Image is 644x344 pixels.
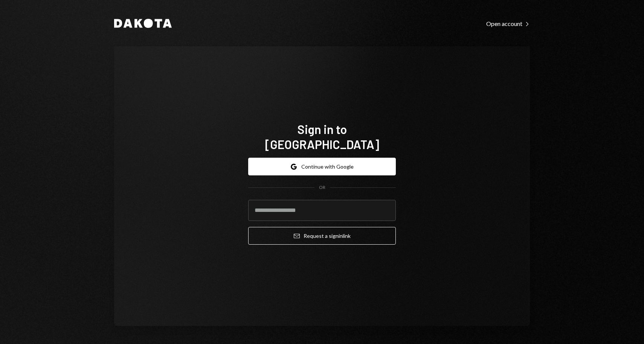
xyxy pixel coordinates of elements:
button: Continue with Google [248,158,396,175]
div: OR [319,184,325,191]
h1: Sign in to [GEOGRAPHIC_DATA] [248,122,396,152]
button: Request a signinlink [248,227,396,245]
div: Open account [486,20,530,27]
a: Open account [486,19,530,27]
